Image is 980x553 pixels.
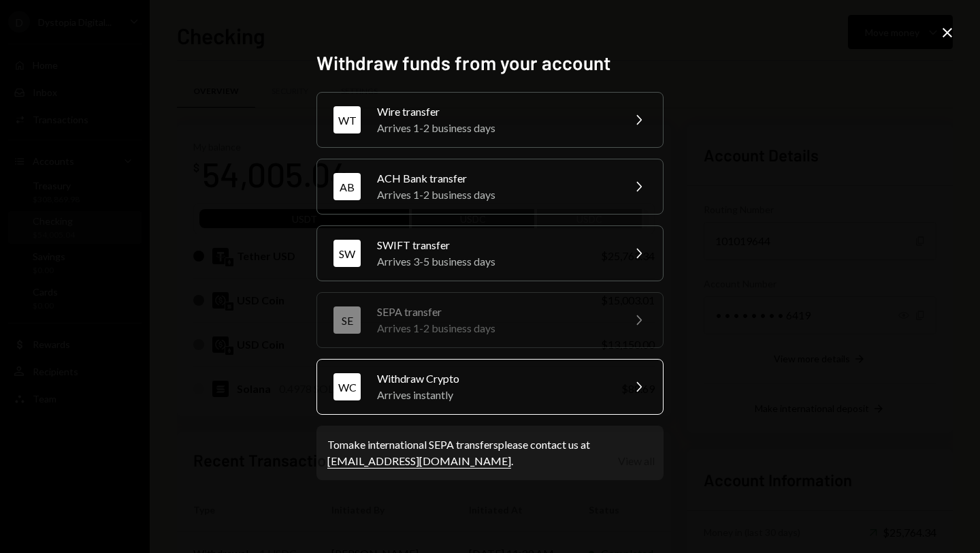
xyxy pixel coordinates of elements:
[377,170,614,187] div: ACH Bank transfer
[377,237,614,253] div: SWIFT transfer
[333,240,361,267] div: SW
[316,92,664,148] button: WTWire transferArrives 1-2 business days
[377,387,614,403] div: Arrives instantly
[377,104,614,120] div: Wire transfer
[316,292,664,348] button: SESEPA transferArrives 1-2 business days
[316,50,664,76] h2: Withdraw funds from your account
[333,373,361,400] div: WC
[377,304,614,320] div: SEPA transfer
[327,437,653,469] div: To make international SEPA transfers please contact us at .
[316,159,664,215] button: ABACH Bank transferArrives 1-2 business days
[377,370,614,387] div: Withdraw Crypto
[327,454,511,469] a: [EMAIL_ADDRESS][DOMAIN_NAME]
[377,120,614,136] div: Arrives 1-2 business days
[333,106,361,133] div: WT
[377,253,614,270] div: Arrives 3-5 business days
[377,320,614,336] div: Arrives 1-2 business days
[377,187,614,203] div: Arrives 1-2 business days
[333,173,361,200] div: AB
[316,225,664,281] button: SWSWIFT transferArrives 3-5 business days
[333,306,361,334] div: SE
[316,359,664,415] button: WCWithdraw CryptoArrives instantly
